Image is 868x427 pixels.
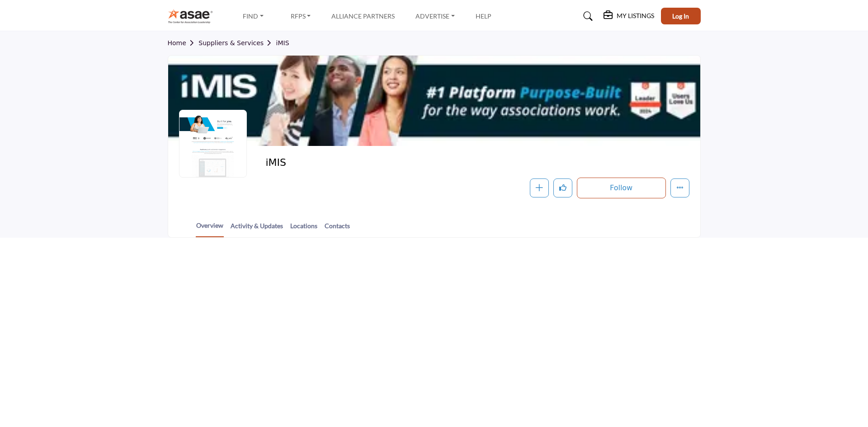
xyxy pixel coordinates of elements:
a: iMIS [276,39,289,47]
a: Activity & Updates [230,221,283,237]
a: Contacts [324,221,350,237]
h2: iMIS [265,157,514,169]
button: More details [670,178,689,197]
a: Advertise [409,10,461,23]
a: Suppliers & Services [198,39,276,47]
div: My Listings [604,11,654,22]
a: Home [168,39,199,47]
a: RFPs [284,10,317,23]
a: Locations [290,221,318,237]
a: Overview [196,221,224,237]
img: site Logo [168,9,218,23]
button: Follow [577,178,666,198]
span: Log In [672,12,689,20]
button: Log In [661,8,701,24]
a: Help [476,12,491,20]
a: Search [575,9,599,23]
h5: My Listings [617,12,654,20]
a: Alliance Partners [331,12,395,20]
a: Find [236,10,270,23]
button: Like [553,178,572,197]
